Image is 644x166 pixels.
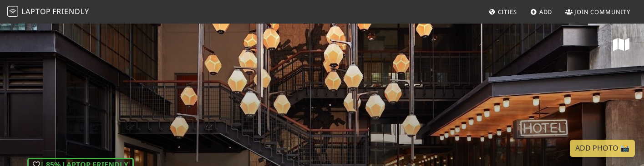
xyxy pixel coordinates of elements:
a: Add Photo 📸 [570,140,635,157]
span: Laptop [21,6,51,16]
a: LaptopFriendly LaptopFriendly [7,4,89,20]
span: Join Community [574,8,630,16]
a: Join Community [562,4,634,20]
a: Add [527,4,556,20]
span: Friendly [52,6,89,16]
img: LaptopFriendly [7,6,18,17]
span: Add [539,8,553,16]
a: Cities [485,4,521,20]
span: Cities [498,8,517,16]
